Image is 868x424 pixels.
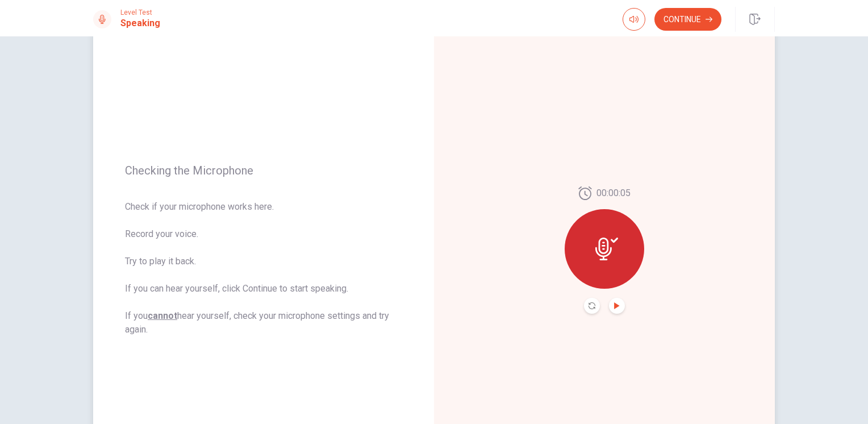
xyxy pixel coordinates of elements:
[125,200,402,336] span: Check if your microphone works here. Record your voice. Try to play it back. If you can hear your...
[125,164,402,177] span: Checking the Microphone
[584,298,600,314] button: Record Again
[654,8,721,31] button: Continue
[148,310,177,321] u: cannot
[609,298,625,314] button: Play Audio
[120,9,160,16] span: Level Test
[596,186,631,200] span: 00:00:05
[120,16,160,30] h1: Speaking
